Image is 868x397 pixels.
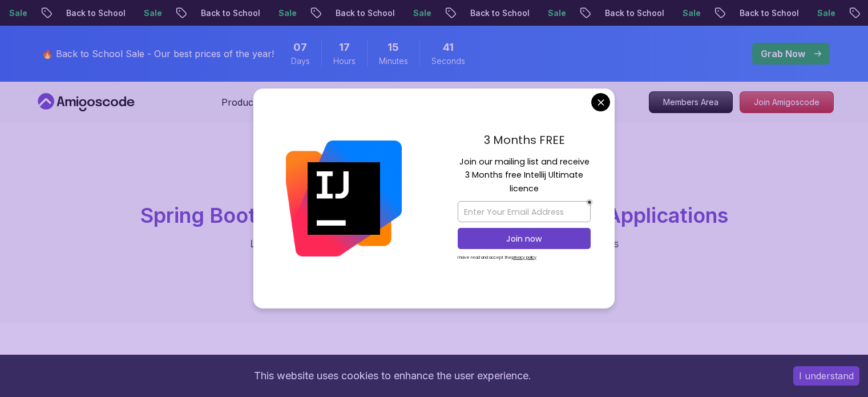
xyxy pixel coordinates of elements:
[291,55,310,67] span: Days
[539,7,575,19] p: Sale
[740,91,834,113] a: Join Amigoscode
[404,7,441,19] p: Sale
[673,7,710,19] p: Sale
[42,47,274,61] p: 🔥 Back to School Sale - Our best prices of the year!
[387,39,399,55] span: 15 Minutes
[135,7,171,19] p: Sale
[443,39,454,55] span: 41 Seconds
[793,366,859,386] button: Accept cookies
[339,39,350,55] span: 17 Hours
[140,203,728,228] span: Spring Boot Courses for Building Scalable Java Applications
[326,7,404,19] p: Back to School
[740,92,833,113] p: Join Amigoscode
[730,7,808,19] p: Back to School
[461,7,539,19] p: Back to School
[243,236,626,268] p: Learn to build production-grade Java applications using Spring Boot. Includes REST APIs, database...
[761,47,805,61] p: Grab Now
[333,55,356,67] span: Hours
[269,7,306,19] p: Sale
[596,7,673,19] p: Back to School
[379,55,408,67] span: Minutes
[649,92,732,113] p: Members Area
[293,39,307,55] span: 7 Days
[431,55,465,67] span: Seconds
[9,363,776,388] div: This website uses cookies to enhance the user experience.
[221,95,261,109] p: Products
[221,95,274,118] button: Products
[649,91,733,113] a: Members Area
[57,7,135,19] p: Back to School
[192,7,269,19] p: Back to School
[808,7,845,19] p: Sale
